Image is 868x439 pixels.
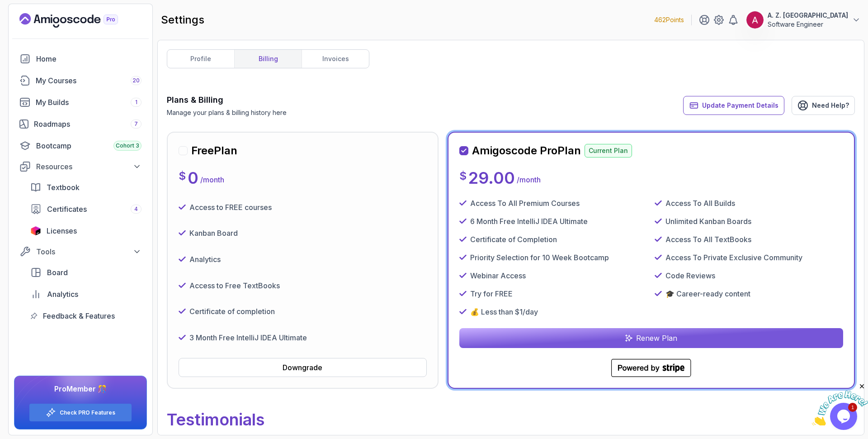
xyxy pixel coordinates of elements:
p: Access To All TextBooks [665,234,751,245]
button: Renew Plan [459,328,843,348]
div: Downgrade [283,362,322,373]
p: 0 [188,169,198,187]
p: Access To All Builds [665,198,735,209]
button: Update Payment Details [683,96,784,115]
p: Unlimited Kanban Boards [665,216,751,227]
p: 29.00 [468,169,515,187]
span: Feedback & Features [43,310,115,321]
p: Access To Private Exclusive Community [665,252,802,263]
h3: Plans & Billing [167,94,287,106]
button: Downgrade [179,358,427,377]
a: billing [234,50,302,68]
p: Code Reviews [665,270,715,281]
span: Need Help? [812,101,849,110]
a: feedback [25,307,147,325]
p: Analytics [189,254,221,265]
p: 6 Month Free IntelliJ IDEA Ultimate [470,216,588,227]
div: Resources [36,161,142,172]
a: Need Help? [792,96,855,115]
h2: Amigoscode Pro Plan [472,143,581,158]
img: jetbrains icon [30,226,41,235]
p: Access To All Premium Courses [470,198,580,209]
img: user profile image [746,11,764,29]
button: user profile imageA. Z. [GEOGRAPHIC_DATA]Software Engineer [746,11,861,29]
div: Home [36,53,142,64]
a: profile [167,50,234,68]
p: 🎓 Career-ready content [665,288,750,299]
p: $ [459,169,467,183]
div: Roadmaps [34,119,142,129]
a: Landing page [19,13,139,28]
a: home [14,50,147,68]
a: Check PRO Features [60,409,115,416]
p: Manage your plans & billing history here [167,108,287,117]
a: analytics [25,285,147,303]
span: 7 [134,120,138,128]
span: Certificates [47,204,87,215]
p: Access to FREE courses [189,202,272,213]
a: builds [14,93,147,111]
a: board [25,263,147,282]
a: invoices [302,50,369,68]
p: Current Plan [585,144,632,157]
button: Resources [14,158,147,175]
p: / month [517,174,541,185]
a: courses [14,72,147,90]
span: Licenses [47,225,77,236]
div: My Builds [36,97,142,108]
span: Cohort 3 [116,142,139,149]
p: Certificate of Completion [470,234,557,245]
p: Renew Plan [636,333,677,344]
a: roadmaps [14,115,147,133]
a: licenses [25,222,147,240]
p: Try for FREE [470,288,513,299]
span: Textbook [47,182,80,193]
a: bootcamp [14,137,147,155]
p: A. Z. [GEOGRAPHIC_DATA] [768,11,848,20]
p: Access to Free TextBooks [189,280,280,291]
p: Testimonials [167,403,855,436]
p: / month [200,174,224,185]
h2: Free Plan [191,143,237,158]
a: certificates [25,200,147,218]
p: 462 Points [654,15,684,24]
a: textbook [25,178,147,196]
div: Bootcamp [36,140,142,151]
div: My Courses [36,75,142,86]
p: 💰 Less than $1/day [470,306,538,317]
p: Certificate of completion [189,306,275,317]
span: 20 [132,77,140,84]
span: Analytics [47,289,78,300]
h2: settings [161,13,204,27]
span: 4 [134,205,138,213]
button: Check PRO Features [29,403,132,422]
button: Tools [14,243,147,260]
span: Update Payment Details [702,101,778,110]
p: Priority Selection for 10 Week Bootcamp [470,252,609,263]
p: 3 Month Free IntelliJ IDEA Ultimate [189,332,307,343]
span: 1 [135,99,137,106]
p: $ [179,169,186,183]
p: Webinar Access [470,270,526,281]
span: Board [47,267,68,278]
p: Software Engineer [768,20,848,29]
iframe: chat widget [812,382,868,425]
div: Tools [36,246,142,257]
p: Kanban Board [189,228,238,239]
